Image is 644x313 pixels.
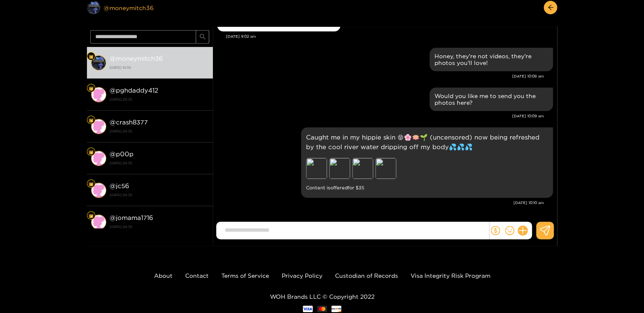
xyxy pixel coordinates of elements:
div: [DATE] 10:10 am [217,200,544,206]
small: Content is offered for $ 35 [306,183,548,193]
span: smile [505,226,514,235]
img: conversation [91,151,106,166]
strong: [DATE] 20:35 [110,191,209,199]
strong: [DATE] 10:10 [110,64,209,71]
img: conversation [91,119,106,134]
img: Fan Level [89,86,94,91]
img: Fan Level [89,150,94,155]
div: Oct. 5, 10:10 am [301,127,553,198]
span: arrow-left [547,4,554,11]
img: Fan Level [89,213,94,218]
img: conversation [91,55,106,70]
span: search [199,34,206,41]
a: Visa Integrity Risk Program [411,272,490,279]
button: dollar [489,224,502,237]
strong: @ jomama1716 [110,214,153,221]
img: conversation [91,87,106,102]
span: dollar [491,226,500,235]
strong: @ pghdaddy412 [110,87,158,94]
div: Oct. 5, 10:09 am [429,88,553,111]
a: Terms of Service [221,272,269,279]
strong: [DATE] 20:35 [110,159,209,167]
img: Fan Level [89,54,94,59]
a: Contact [185,272,209,279]
a: Custodian of Records [335,272,398,279]
a: Privacy Policy [282,272,322,279]
img: Fan Level [89,118,94,123]
img: Fan Level [89,181,94,186]
button: search [196,30,209,44]
div: @moneymitch36 [87,1,213,14]
strong: [DATE] 20:35 [110,96,209,103]
img: conversation [91,215,106,230]
div: Honey, they're not videos, they're photos you'll love! [435,53,548,66]
strong: @ jc56 [110,182,129,189]
img: conversation [91,183,106,198]
strong: [DATE] 20:35 [110,127,209,135]
strong: @ moneymitch36 [110,55,163,62]
strong: [DATE] 20:35 [110,223,209,230]
a: About [154,272,173,279]
div: Would you like me to send you the photos here? [435,93,548,106]
strong: @ crash8377 [110,119,148,126]
div: Oct. 5, 10:08 am [429,48,553,71]
p: Caught me in my hippie skin 🏵🌸🪷🌱 (uncensored) now being refreshed by the cool river water drippin... [306,132,548,152]
div: [DATE] 10:08 am [217,73,544,79]
button: arrow-left [544,1,557,14]
div: [DATE] 9:02 am [226,34,553,39]
div: [DATE] 10:09 am [217,113,544,119]
strong: @ p00p [110,150,134,158]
